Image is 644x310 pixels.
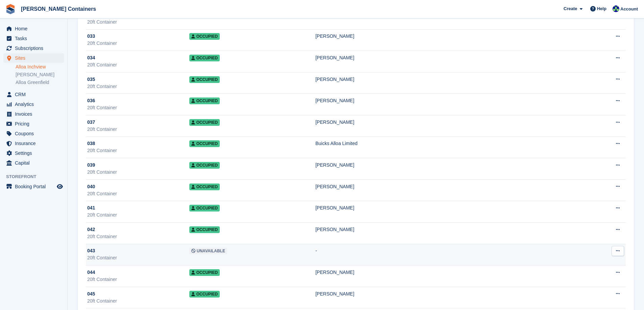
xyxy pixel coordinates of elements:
div: 20ft Container [87,40,189,47]
div: 20ft Container [87,104,189,111]
a: menu [3,100,64,109]
a: menu [3,148,64,158]
span: Create [564,5,577,12]
span: Occupied [189,33,220,40]
div: 20ft Container [87,190,189,197]
a: menu [3,139,64,148]
a: menu [3,129,64,138]
div: [PERSON_NAME] [315,33,579,40]
div: 20ft Container [87,147,189,154]
div: 20ft Container [87,169,189,176]
span: Booking Portal [15,182,55,191]
span: 033 [87,33,95,40]
span: Occupied [189,226,220,233]
span: 045 [87,290,95,298]
div: 20ft Container [87,254,189,261]
span: 041 [87,204,95,212]
div: 20ft Container [87,298,189,305]
span: 038 [87,140,95,147]
span: Tasks [15,34,55,43]
span: Help [597,5,606,12]
span: Coupons [15,129,55,138]
span: 042 [87,226,95,233]
span: Unavailable [189,248,227,254]
a: menu [3,34,64,43]
div: 20ft Container [87,233,189,240]
span: 039 [87,162,95,169]
span: Analytics [15,100,55,109]
span: Occupied [189,291,220,298]
a: menu [3,119,64,129]
div: 20ft Container [87,19,189,26]
span: Occupied [189,119,220,126]
a: Preview store [56,182,64,191]
td: - [315,244,579,265]
a: menu [3,44,64,53]
div: [PERSON_NAME] [315,204,579,212]
div: [PERSON_NAME] [315,226,579,233]
a: [PERSON_NAME] Containers [18,3,99,15]
a: menu [3,109,64,119]
a: [PERSON_NAME] [16,72,64,78]
span: Occupied [189,269,220,276]
div: [PERSON_NAME] [315,162,579,169]
span: Capital [15,158,55,168]
a: Alloa Greenfield [16,79,64,86]
img: Audra Whitelaw [613,5,619,12]
a: Alloa Inchview [16,64,64,70]
span: Account [620,6,638,12]
span: 036 [87,97,95,104]
div: [PERSON_NAME] [315,119,579,126]
a: menu [3,182,64,191]
span: 043 [87,247,95,254]
span: 040 [87,183,95,190]
div: [PERSON_NAME] [315,76,579,83]
span: 044 [87,269,95,276]
span: CRM [15,90,55,99]
span: 034 [87,54,95,61]
span: Occupied [189,97,220,104]
span: Occupied [189,205,220,212]
span: Occupied [189,140,220,147]
div: [PERSON_NAME] [315,290,579,298]
a: menu [3,158,64,168]
div: [PERSON_NAME] [315,54,579,61]
div: 20ft Container [87,61,189,68]
span: Invoices [15,109,55,119]
div: Buicks Alloa Limited [315,140,579,147]
img: stora-icon-8386f47178a22dfd0bd8f6a31ec36ba5ce8667c1dd55bd0f319d3a0aa187defe.svg [5,4,16,14]
span: Settings [15,148,55,158]
span: Storefront [6,173,67,180]
span: Occupied [189,55,220,61]
span: Pricing [15,119,55,129]
div: [PERSON_NAME] [315,183,579,190]
a: menu [3,24,64,33]
span: Occupied [189,184,220,190]
span: Subscriptions [15,44,55,53]
div: [PERSON_NAME] [315,97,579,104]
span: Occupied [189,76,220,83]
div: 20ft Container [87,212,189,219]
a: menu [3,90,64,99]
span: 037 [87,119,95,126]
div: [PERSON_NAME] [315,269,579,276]
span: 035 [87,76,95,83]
a: menu [3,53,64,63]
span: Sites [15,53,55,63]
div: 20ft Container [87,126,189,133]
div: 20ft Container [87,276,189,283]
span: Occupied [189,162,220,169]
span: Home [15,24,55,33]
span: Insurance [15,139,55,148]
div: 20ft Container [87,83,189,90]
